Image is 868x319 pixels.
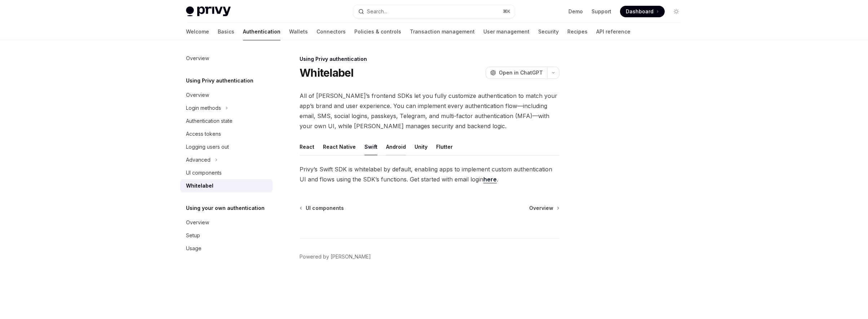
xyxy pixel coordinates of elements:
[436,138,453,155] button: Flutter
[186,117,232,125] div: Authentication state
[592,8,611,15] a: Support
[364,138,377,155] button: Swift
[499,69,543,76] span: Open in ChatGPT
[415,138,428,155] button: Unity
[316,23,346,40] a: Connectors
[180,89,273,102] a: Overview
[596,23,630,40] a: API reference
[568,8,583,15] a: Demo
[186,204,265,212] h5: Using your own authentication
[300,205,344,212] a: UI components
[186,76,253,85] h5: Using Privy authentication
[483,23,530,40] a: User management
[186,143,229,151] div: Logging users out
[306,205,344,212] span: UI components
[529,205,559,212] a: Overview
[186,54,209,63] div: Overview
[180,140,273,153] a: Logging users out
[186,181,213,190] div: Whitelabel
[186,218,209,227] div: Overview
[180,114,273,127] a: Authentication state
[483,176,497,183] a: here
[567,23,588,40] a: Recipes
[300,66,354,79] h1: Whitelabel
[180,179,273,192] a: Whitelabel
[323,138,356,155] button: React Native
[386,138,406,155] button: Android
[353,5,515,18] button: Search...⌘K
[186,6,231,17] img: light logo
[300,253,371,260] a: Powered by [PERSON_NAME]
[289,23,308,40] a: Wallets
[620,6,665,17] a: Dashboard
[186,231,200,240] div: Setup
[180,242,273,255] a: Usage
[186,104,221,112] div: Login methods
[186,130,221,138] div: Access tokens
[300,138,314,155] button: React
[626,8,654,15] span: Dashboard
[529,205,553,212] span: Overview
[486,67,547,79] button: Open in ChatGPT
[300,91,559,131] span: All of [PERSON_NAME]’s frontend SDKs let you fully customize authentication to match your app’s b...
[180,216,273,229] a: Overview
[300,164,559,184] span: Privy’s Swift SDK is whitelabel by default, enabling apps to implement custom authentication UI a...
[180,229,273,242] a: Setup
[180,166,273,179] a: UI components
[180,52,273,65] a: Overview
[218,23,234,40] a: Basics
[367,7,387,16] div: Search...
[186,91,209,99] div: Overview
[410,23,475,40] a: Transaction management
[180,127,273,140] a: Access tokens
[503,9,510,14] span: ⌘ K
[186,23,209,40] a: Welcome
[186,156,211,164] div: Advanced
[243,23,280,40] a: Authentication
[300,55,559,63] div: Using Privy authentication
[186,244,201,253] div: Usage
[186,169,222,177] div: UI components
[354,23,401,40] a: Policies & controls
[670,6,682,17] button: Toggle dark mode
[538,23,559,40] a: Security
